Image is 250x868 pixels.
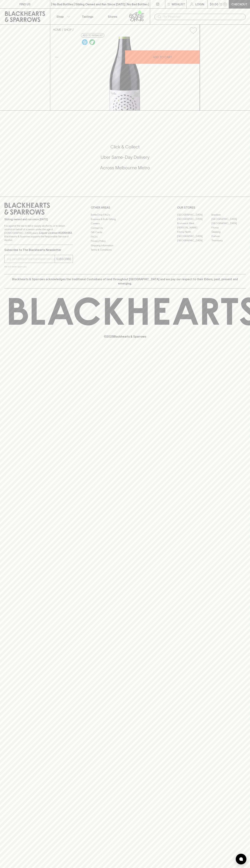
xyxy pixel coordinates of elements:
[19,2,31,6] p: FIND US
[211,225,246,230] a: Fitzroy
[91,217,159,221] a: Business & Bulk Gifting
[177,225,211,230] a: [PERSON_NAME]
[91,235,159,239] a: FAQ's
[211,230,246,234] a: Geelong
[4,265,73,268] p: We will never spam you
[153,55,172,59] p: ADD TO CART
[231,2,247,6] p: Checkout
[39,231,72,234] strong: Liquor License #32064953
[224,3,226,5] p: 0
[177,213,211,217] a: [GEOGRAPHIC_DATA]
[81,33,104,38] button: Add to wishlist
[50,9,75,24] button: Shop
[4,224,73,242] p: It is against the law to sell or supply alcohol to, or to obtain alcohol on behalf of a person un...
[4,144,246,150] h5: Click & Collect
[82,14,93,19] p: Tastings
[177,217,211,221] a: [GEOGRAPHIC_DATA]
[4,130,246,189] div: Call to action block
[177,238,211,243] a: [GEOGRAPHIC_DATA]
[91,243,159,248] a: Shipping Information
[4,248,73,252] p: Subscribe to The Blackhearts Newsletter
[88,38,96,46] a: Organic
[177,234,211,238] a: [GEOGRAPHIC_DATA]
[91,221,159,226] a: Careers
[91,205,159,210] p: OTHER AREAS
[7,256,55,262] input: e.g. jane@blackheartsandsparrows.com.au
[188,26,198,35] button: Add to wishlist
[211,217,246,221] a: [GEOGRAPHIC_DATA]
[163,14,243,20] input: Try "Pinot noir"
[108,14,117,19] p: Stores
[195,2,204,6] p: Login
[211,234,246,238] a: Prahran
[4,154,246,160] h5: Uber Same-Day Delivery
[91,213,159,217] a: Bottle Drop FAQ's
[75,9,100,24] a: Tastings
[89,39,95,45] img: Organic
[50,37,200,110] img: 39755.png
[7,277,243,286] p: Blackhearts & Sparrows acknowledges the traditional Custodians of land throughout [GEOGRAPHIC_DAT...
[55,255,73,263] button: SUBSCRIBE
[81,38,88,46] a: Wonderful as is, but a slight chill will enhance the aromatics and give it a beautiful crunch.
[177,205,246,210] p: OUR STORES
[91,226,159,230] a: Contact Us
[56,14,64,19] p: Shop
[172,2,185,6] p: Wishlist
[211,221,246,225] a: [GEOGRAPHIC_DATA]
[91,230,159,235] a: Gift Cards
[4,218,73,221] p: Sibling owned and run since [DATE]
[100,9,125,24] a: Stores
[53,28,61,31] a: HOME
[64,28,72,31] a: SHOP
[56,257,71,261] p: SUBSCRIBE
[177,230,211,234] a: Fitzroy North
[91,248,159,252] a: Terms & Conditions
[211,238,246,243] a: Thornbury
[177,221,211,225] a: Brunswick West
[4,165,246,171] h5: Across Melbourne Metro
[82,39,88,45] img: Chilled Red
[239,857,243,861] img: bubble-icon
[210,2,218,6] p: $0.00
[91,239,159,243] a: Privacy Policy
[125,50,200,64] button: ADD TO CART
[211,213,246,217] a: Braddon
